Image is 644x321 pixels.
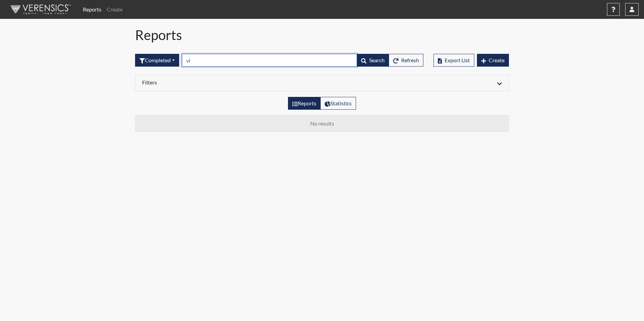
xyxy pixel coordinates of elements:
[80,3,104,16] a: Reports
[135,27,509,43] h1: Reports
[401,57,419,63] span: Refresh
[135,115,509,132] td: No results
[135,54,179,67] div: Filter by interview status
[357,54,389,67] button: Search
[389,54,423,67] button: Refresh
[433,54,474,67] button: Export List
[135,54,179,67] button: Completed
[369,57,385,63] span: Search
[445,57,470,63] span: Export List
[288,97,321,110] label: View the list of reports
[489,57,505,63] span: Create
[182,54,357,67] input: Search by Registration ID, Interview Number, or Investigation Name.
[477,54,509,67] button: Create
[137,79,507,87] div: Click to expand/collapse filters
[142,79,317,85] h6: Filters
[320,97,356,110] label: View statistics about completed interviews
[104,3,125,16] a: Create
